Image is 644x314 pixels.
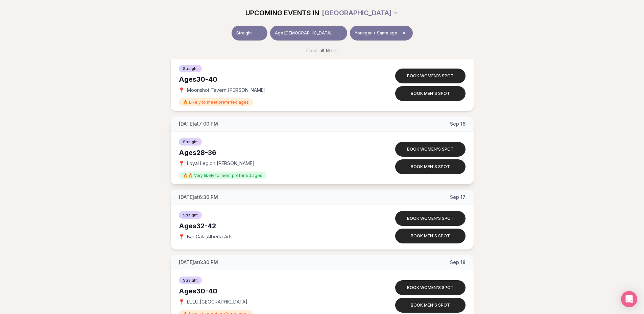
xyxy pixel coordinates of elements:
button: Younger + Same ageClear preference [350,26,413,41]
button: StraightClear event type filter [232,26,267,41]
button: Book men's spot [395,159,466,174]
button: Book men's spot [395,298,466,313]
div: Ages 28-36 [179,148,369,157]
span: Straight [179,211,202,219]
span: [DATE] at 6:30 PM [179,259,218,266]
span: 📍 [179,234,184,239]
span: Straight [179,277,202,284]
span: Age [DEMOGRAPHIC_DATA] [275,30,332,36]
button: Clear all filters [302,43,342,58]
span: Straight [236,30,252,36]
span: LULU , [GEOGRAPHIC_DATA] [187,298,247,305]
span: 📍 [179,161,184,166]
button: Book men's spot [395,86,466,101]
button: Book women's spot [395,142,466,157]
span: 📍 [179,87,184,93]
span: Clear event type filter [255,29,263,37]
div: Ages 30-40 [179,75,369,84]
span: [DATE] at 7:00 PM [179,121,218,127]
span: Clear preference [400,29,408,37]
span: Sep 18 [450,259,466,266]
button: Age [DEMOGRAPHIC_DATA]Clear age [270,26,347,41]
span: Younger + Same age [355,30,397,36]
div: Ages 32-42 [179,221,369,231]
span: 🔥🔥 Very likely to meet preferred ages [179,172,266,179]
span: UPCOMING EVENTS IN [245,8,319,18]
span: Bar Cala , Alberta Arts [187,233,233,240]
span: 📍 [179,299,184,305]
button: Book men's spot [395,229,466,243]
span: Sep 16 [450,121,466,127]
span: Moonshot Tavern , [PERSON_NAME] [187,87,266,94]
div: Ages 30-40 [179,286,369,296]
div: Open Intercom Messenger [621,291,637,307]
button: Book women's spot [395,280,466,295]
span: Clear age [334,29,342,37]
span: Straight [179,138,202,146]
span: [DATE] at 6:30 PM [179,194,218,201]
span: 🔥 Likely to meet preferred ages [179,98,253,106]
button: [GEOGRAPHIC_DATA] [322,5,399,20]
span: Sep 17 [450,194,466,201]
span: Straight [179,65,202,72]
span: Loyal Legion , [PERSON_NAME] [187,160,255,167]
button: Book women's spot [395,211,466,226]
button: Book women's spot [395,69,466,83]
